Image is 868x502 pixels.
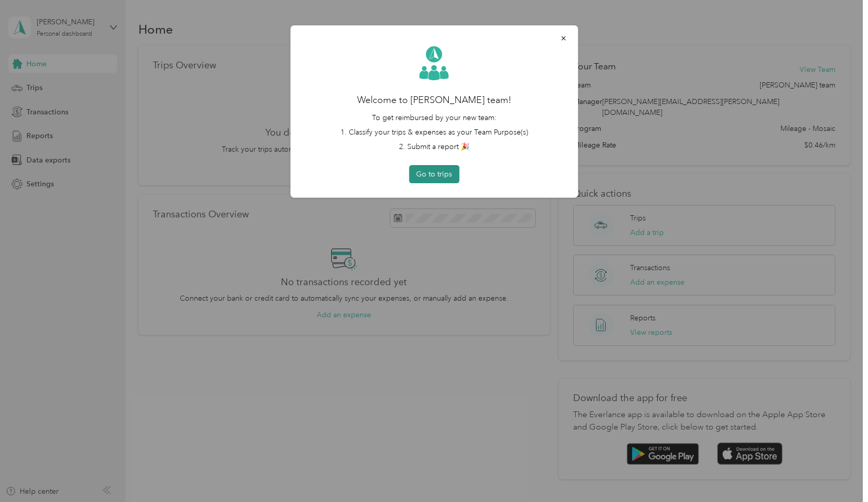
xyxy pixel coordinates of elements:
li: 2. Submit a report 🎉 [305,141,563,152]
h2: Welcome to [PERSON_NAME] team! [305,93,563,107]
p: To get reimbursed by your new team: [305,112,563,123]
iframe: Everlance-gr Chat Button Frame [810,444,868,502]
button: Go to trips [409,165,459,183]
li: 1. Classify your trips & expenses as your Team Purpose(s) [305,127,563,138]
